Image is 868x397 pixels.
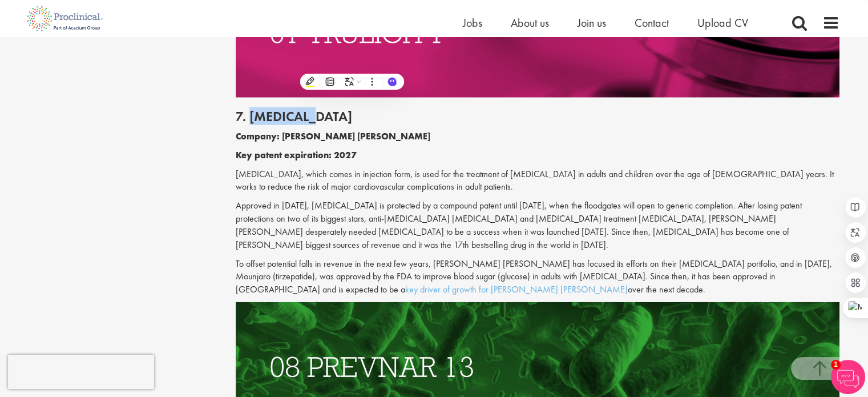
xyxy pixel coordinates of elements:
[635,15,669,30] a: Contact
[236,109,839,124] h2: 7. [MEDICAL_DATA]
[236,130,430,142] b: Company: [PERSON_NAME] [PERSON_NAME]
[697,15,748,30] a: Upload CV
[463,15,482,30] a: Jobs
[8,355,154,389] iframe: reCAPTCHA
[236,168,839,194] p: [MEDICAL_DATA], which comes in injection form, is used for the treatment of [MEDICAL_DATA] in adu...
[236,149,357,161] b: Key patent expiration: 2027
[511,15,549,30] a: About us
[831,360,841,370] span: 1
[405,283,628,295] a: key driver of growth for [PERSON_NAME] [PERSON_NAME]
[236,199,839,251] p: Approved in [DATE], [MEDICAL_DATA] is protected by a compound patent until [DATE], when the flood...
[236,258,839,297] p: To offset potential falls in revenue in the next few years, [PERSON_NAME] [PERSON_NAME] has focus...
[578,15,606,30] a: Join us
[831,360,865,394] img: Chatbot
